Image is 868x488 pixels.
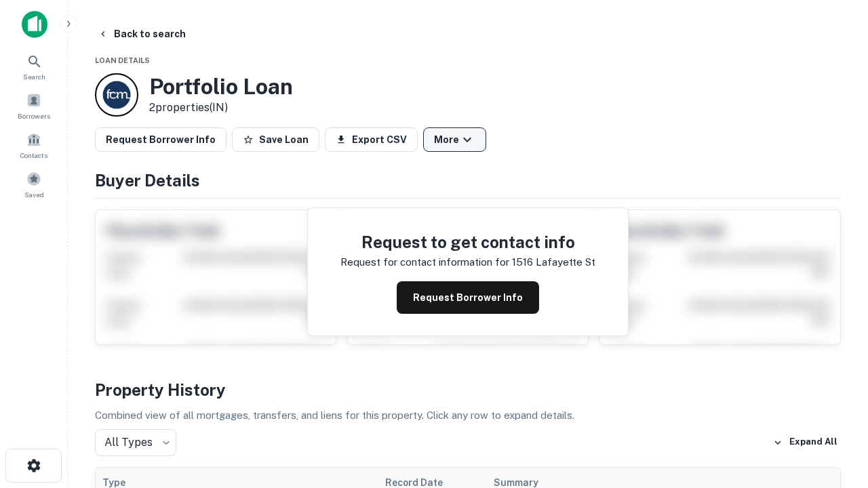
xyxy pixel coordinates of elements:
a: Borrowers [4,87,64,124]
span: Contacts [20,150,47,161]
span: Borrowers [18,110,50,121]
div: All Types [95,429,176,456]
h4: Property History [95,378,841,402]
button: Expand All [770,432,841,453]
span: Saved [24,189,44,200]
img: capitalize-icon.png [22,11,47,38]
span: Search [23,71,45,82]
h4: Buyer Details [95,168,841,192]
a: Saved [4,166,64,203]
h4: Request to get contact info [340,230,595,254]
button: More [423,127,486,152]
button: Request Borrower Info [397,281,539,314]
p: Combined view of all mortgages, transfers, and liens for this property. Click any row to expand d... [95,407,841,424]
span: Loan Details [95,56,150,64]
p: 1516 lafayette st [512,254,595,270]
p: Request for contact information for [340,254,509,270]
h3: Portfolio Loan [149,74,293,100]
a: Contacts [4,127,64,163]
p: 2 properties (IN) [149,100,293,116]
a: Search [4,48,64,85]
button: Export CSV [325,127,418,152]
button: Request Borrower Info [95,127,226,152]
button: Save Loan [232,127,319,152]
button: Back to search [92,22,191,46]
iframe: Chat Widget [800,336,868,401]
